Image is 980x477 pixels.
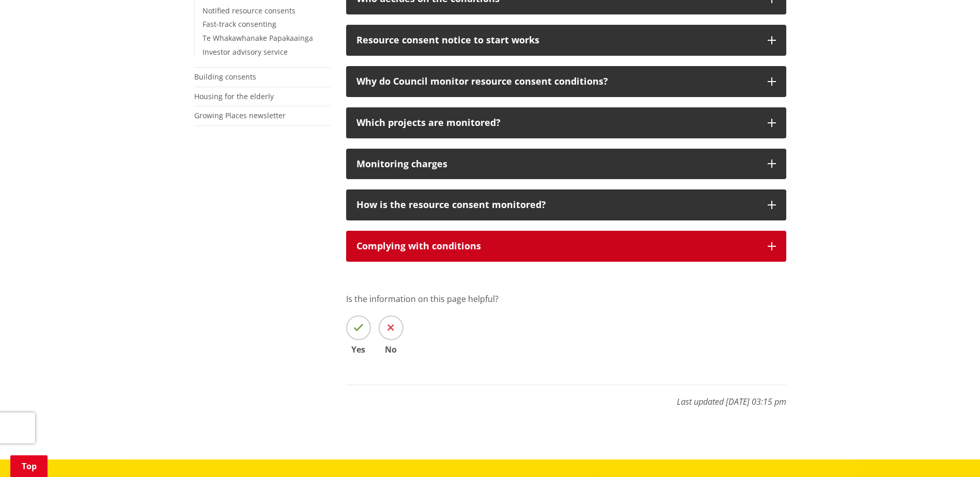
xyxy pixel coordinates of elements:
button: Resource consent notice to start works [346,25,786,56]
button: Complying with conditions [346,231,786,262]
a: Notified resource consents [203,6,295,15]
p: Last updated [DATE] 03:15 pm [346,385,786,408]
iframe: Messenger Launcher [932,434,970,471]
div: How is the resource consent monitored? [356,200,757,210]
a: Fast-track consenting [203,19,276,29]
div: Monitoring charges [356,159,757,169]
div: Resource consent notice to start works [356,35,757,45]
button: Monitoring charges [346,149,786,180]
a: Growing Places newsletter [194,110,286,120]
a: Building consents [194,72,256,82]
a: Top [10,455,48,477]
button: Which projects are monitored? [346,107,786,138]
div: Why do Council monitor resource consent conditions? [356,76,757,87]
a: Investor advisory service [203,47,288,57]
p: Is the information on this page helpful? [346,293,786,305]
button: Why do Council monitor resource consent conditions? [346,66,786,97]
span: No [379,345,403,354]
a: Housing for the elderly [194,91,274,101]
button: How is the resource consent monitored? [346,189,786,220]
div: Complying with conditions [356,241,757,251]
a: Te Whakawhanake Papakaainga [203,33,313,43]
div: Which projects are monitored? [356,118,757,128]
span: Yes [346,345,371,354]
